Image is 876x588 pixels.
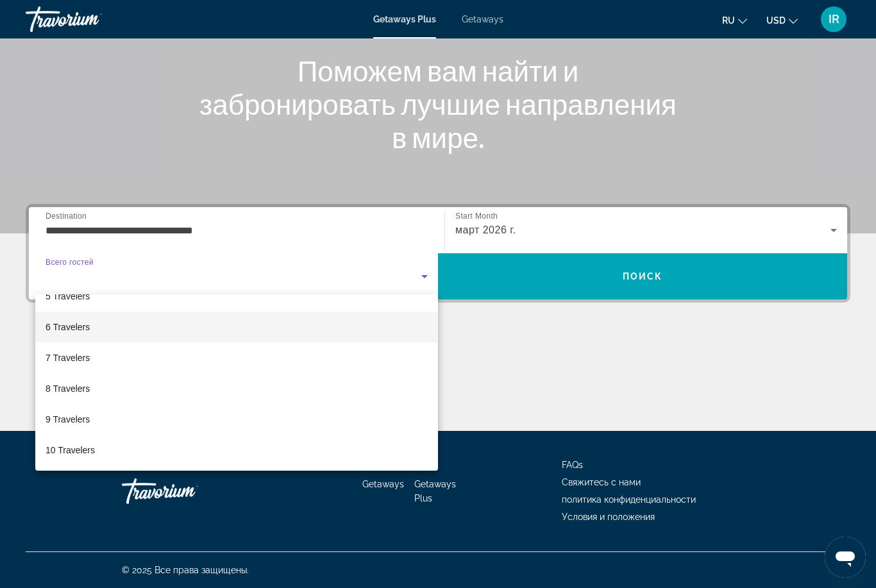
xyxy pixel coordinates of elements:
[825,537,866,578] iframe: Кнопка запуска окна обмена сообщениями
[46,289,90,304] span: 5 Travelers
[46,442,95,458] span: 10 Travelers
[46,412,90,427] span: 9 Travelers
[46,381,90,396] span: 8 Travelers
[46,350,90,365] span: 7 Travelers
[46,319,90,335] span: 6 Travelers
